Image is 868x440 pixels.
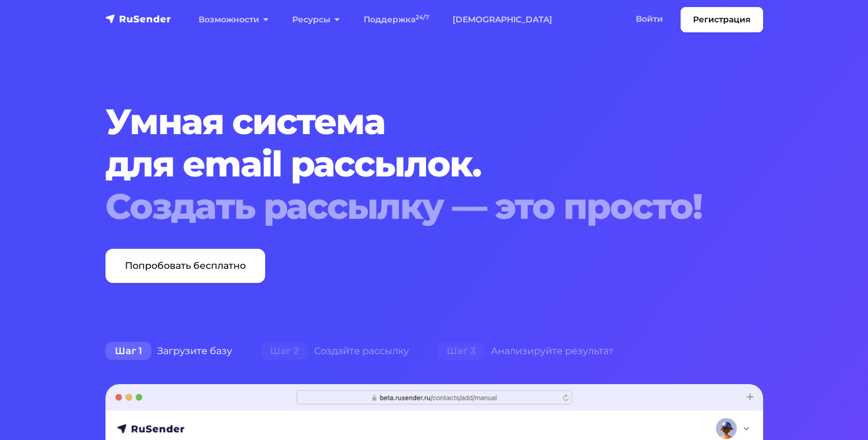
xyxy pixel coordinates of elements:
[105,185,707,228] div: Создать рассылку — это просто!
[105,101,707,228] h1: Умная система для email рассылок.
[105,342,151,361] span: Шаг 1
[91,339,246,363] div: Загрузите базу
[415,14,429,21] sup: 24/7
[423,339,628,363] div: Анализируйте результат
[246,339,423,363] div: Создайте рассылку
[280,8,352,32] a: Ресурсы
[437,342,485,361] span: Шаг 3
[105,13,171,25] img: RuSender
[105,249,265,283] a: Попробовать бесплатно
[260,342,308,361] span: Шаг 2
[441,8,564,32] a: [DEMOGRAPHIC_DATA]
[624,7,675,31] a: Войти
[681,7,763,32] a: Регистрация
[187,8,280,32] a: Возможности
[352,8,441,32] a: Поддержка24/7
